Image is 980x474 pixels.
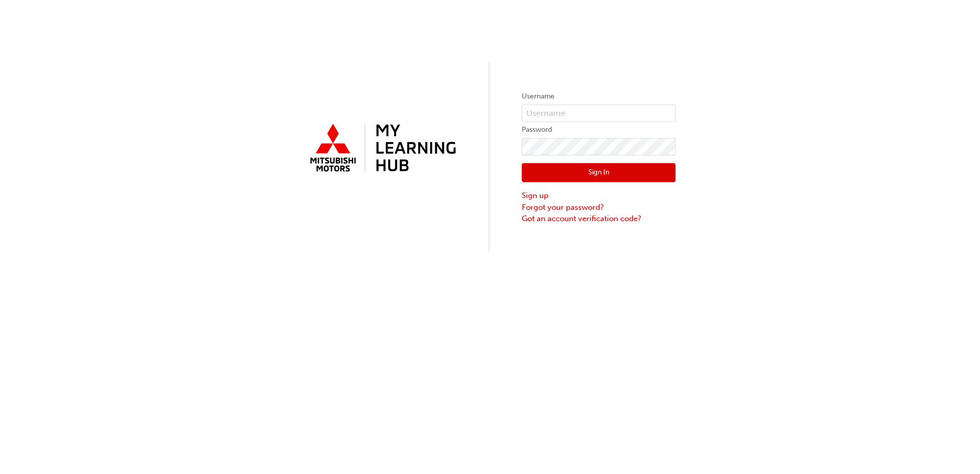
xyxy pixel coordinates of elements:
label: Username [522,90,676,103]
button: Sign In [522,163,676,183]
a: Sign up [522,190,676,202]
a: Forgot your password? [522,202,676,213]
img: mmal [304,120,458,178]
a: Got an account verification code? [522,213,676,225]
input: Username [522,105,676,122]
label: Password [522,124,676,136]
